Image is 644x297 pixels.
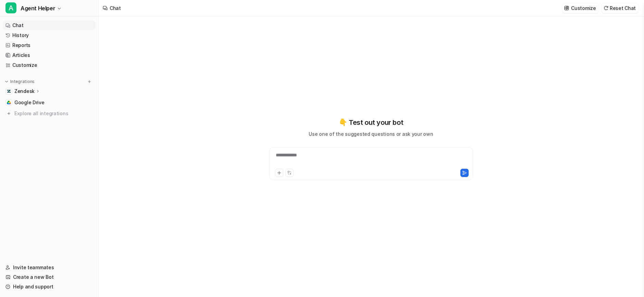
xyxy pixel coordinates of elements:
[3,50,96,60] a: Articles
[3,21,96,30] a: Chat
[14,88,35,95] p: Zendesk
[3,31,96,40] a: History
[3,60,96,70] a: Customize
[87,79,92,84] img: menu_add.svg
[7,100,11,105] img: Google Drive
[7,89,11,93] img: Zendesk
[604,5,608,11] img: reset
[3,78,37,85] button: Integrations
[309,130,433,138] p: Use one of the suggested questions or ask your own
[3,263,96,272] a: Invite teammates
[562,3,598,13] button: Customize
[339,117,403,128] p: 👇 Test out your bot
[10,79,35,84] p: Integrations
[3,40,96,50] a: Reports
[4,79,9,84] img: expand menu
[5,110,12,117] img: explore all integrations
[571,4,596,12] p: Customize
[21,3,55,13] span: Agent Helper
[14,108,93,119] span: Explore all integrations
[110,4,121,12] div: Chat
[602,3,639,13] button: Reset Chat
[3,272,96,282] a: Create a new Bot
[3,98,96,107] a: Google DriveGoogle Drive
[3,282,96,292] a: Help and support
[564,5,569,11] img: customize
[5,2,16,13] span: A
[14,99,45,106] span: Google Drive
[3,109,96,118] a: Explore all integrations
